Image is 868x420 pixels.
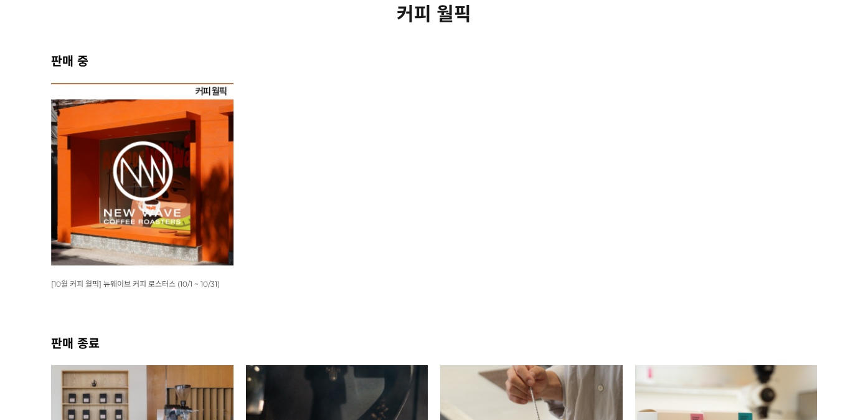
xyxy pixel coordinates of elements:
img: [10월 커피 월픽] 뉴웨이브 커피 로스터스 (10/1 ~ 10/31) [51,83,234,265]
a: [10월 커피 월픽] 뉴웨이브 커피 로스터스 (10/1 ~ 10/31) [51,279,220,289]
h2: 판매 중 [51,51,817,69]
h2: 판매 종료 [51,333,817,351]
span: [10월 커피 월픽] 뉴웨이브 커피 로스터스 (10/1 ~ 10/31) [51,279,220,289]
